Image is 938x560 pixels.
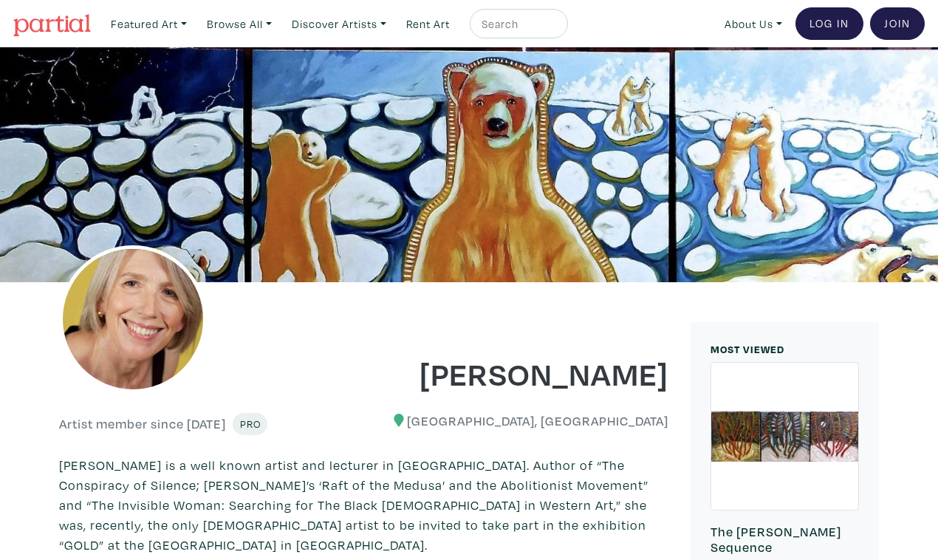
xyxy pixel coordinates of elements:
[59,416,226,432] h6: Artist member since [DATE]
[239,417,261,431] span: Pro
[200,9,278,39] a: Browse All
[104,9,194,39] a: Featured Art
[711,342,784,356] small: MOST VIEWED
[480,15,554,33] input: Search
[375,413,669,429] h6: [GEOGRAPHIC_DATA], [GEOGRAPHIC_DATA]
[400,9,456,39] a: Rent Art
[375,353,669,393] h1: [PERSON_NAME]
[59,245,207,393] img: phpThumb.php
[870,7,925,40] a: Join
[59,455,668,555] p: [PERSON_NAME] is a well known artist and lecturer in [GEOGRAPHIC_DATA]. Author of “The Conspiracy...
[718,9,789,39] a: About Us
[711,524,859,556] h6: The [PERSON_NAME] Sequence
[795,7,863,40] a: Log In
[285,9,393,39] a: Discover Artists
